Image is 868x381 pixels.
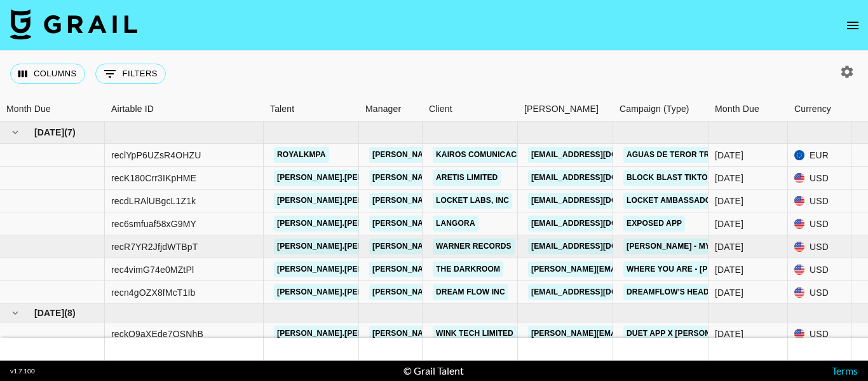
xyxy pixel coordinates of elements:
div: Jul '25 [715,195,743,207]
a: Where You Are - [PERSON_NAME] [623,261,768,277]
a: royalkmpa [274,147,329,163]
button: hide children [6,123,24,141]
div: USD [788,322,851,345]
div: rec4vimG74e0MZtPl [111,263,194,276]
div: Jul '25 [715,149,743,162]
div: © Grail Talent [403,364,464,377]
img: Grail Talent [10,9,137,39]
a: [PERSON_NAME].[PERSON_NAME].161 [274,239,428,254]
div: Jul '25 [715,263,743,276]
div: Month Due [6,97,51,121]
a: [PERSON_NAME].[PERSON_NAME].161 [274,284,428,300]
div: recK180Crr3IKpHME [111,172,196,184]
div: Airtable ID [111,97,154,121]
a: Warner Records [433,239,515,254]
div: Manager [359,97,423,121]
a: [PERSON_NAME].[PERSON_NAME].161 [274,326,428,342]
div: Currency [788,97,851,121]
button: hide children [6,304,24,322]
div: v 1.7.100 [10,367,35,375]
div: Jul '25 [715,172,743,184]
div: Jul '25 [715,240,743,253]
a: [EMAIL_ADDRESS][DOMAIN_NAME] [528,216,670,232]
a: [PERSON_NAME].[PERSON_NAME].161 [274,261,428,277]
a: [PERSON_NAME][EMAIL_ADDRESS][PERSON_NAME][DOMAIN_NAME] [369,193,642,209]
div: [PERSON_NAME] [524,97,599,121]
div: Month Due [709,97,788,121]
div: USD [788,235,851,258]
div: Campaign (Type) [613,97,709,121]
a: Wink Tech Limited [433,326,517,342]
div: reckO9aXEde7OSNhB [111,328,203,340]
div: reclYpP6UZsR4OHZU [111,149,201,162]
div: Currency [794,97,831,121]
div: recn4gOZX8fMcT1Ib [111,286,196,299]
div: Booker [518,97,613,121]
a: [PERSON_NAME][EMAIL_ADDRESS][PERSON_NAME][DOMAIN_NAME] [369,261,642,277]
a: Kairos Comunicación SL [433,147,546,163]
div: Month Due [715,97,759,121]
span: ( 8 ) [64,307,76,319]
a: Dream Flow Inc [433,284,508,300]
button: open drawer [840,13,865,38]
a: [PERSON_NAME][EMAIL_ADDRESS][PERSON_NAME][DOMAIN_NAME] [369,216,642,232]
a: [EMAIL_ADDRESS][DOMAIN_NAME] [528,284,670,300]
a: [PERSON_NAME][EMAIL_ADDRESS][PERSON_NAME][DOMAIN_NAME] [369,284,642,300]
a: Aguas De Teror Trail [623,147,725,163]
a: DreamFlow's Headshot Generation Campaign [623,284,831,300]
div: USD [788,258,851,281]
button: Select columns [10,64,85,84]
button: Show filters [95,64,166,84]
a: Locket Labs, Inc [433,193,512,209]
div: Aug '25 [715,328,743,340]
span: ( 7 ) [64,126,76,139]
div: EUR [788,144,851,167]
div: recdLRAlUBgcL1Z1k [111,195,196,207]
a: [PERSON_NAME][EMAIL_ADDRESS][PERSON_NAME][DOMAIN_NAME] [369,326,642,342]
a: [PERSON_NAME].[PERSON_NAME].161 [274,170,428,186]
a: Locket Ambassador Program [623,193,763,209]
div: USD [788,212,851,235]
a: [EMAIL_ADDRESS][DOMAIN_NAME] [528,193,670,209]
div: USD [788,190,851,212]
div: Client [429,97,452,121]
a: [EMAIL_ADDRESS][DOMAIN_NAME] [528,239,670,254]
a: [PERSON_NAME][EMAIL_ADDRESS][DOMAIN_NAME] [528,261,735,277]
a: Terms [832,364,858,377]
a: [PERSON_NAME][EMAIL_ADDRESS][PERSON_NAME][DOMAIN_NAME] [369,239,642,254]
div: USD [788,167,851,190]
div: Talent [264,97,359,121]
div: Jul '25 [715,286,743,299]
a: The Darkroom [433,261,503,277]
a: [PERSON_NAME] - Mystical Magical [623,239,780,254]
div: Airtable ID [105,97,264,121]
div: Manager [365,97,401,121]
a: [PERSON_NAME].[PERSON_NAME].161 [274,216,428,232]
div: recR7YR2JfjdWTBpT [111,240,198,253]
a: [EMAIL_ADDRESS][DOMAIN_NAME] [528,147,670,163]
div: rec6smfuaf58xG9MY [111,218,196,230]
a: Langora [433,216,478,232]
a: [PERSON_NAME].[PERSON_NAME].161 [274,193,428,209]
a: Block Blast TikTok Promotion [623,170,766,186]
a: ARETIS LIMITED [433,170,501,186]
div: Talent [270,97,294,121]
div: Client [423,97,518,121]
a: Duet App x [PERSON_NAME] - Baton Twirling [623,326,818,342]
a: Exposed app [623,216,685,232]
a: [PERSON_NAME][EMAIL_ADDRESS][PERSON_NAME][DOMAIN_NAME] [369,147,642,163]
div: Campaign (Type) [620,97,689,121]
a: [PERSON_NAME][EMAIL_ADDRESS][DOMAIN_NAME] [528,326,735,342]
div: USD [788,281,851,304]
a: [PERSON_NAME][EMAIL_ADDRESS][PERSON_NAME][DOMAIN_NAME] [369,170,642,186]
span: [DATE] [34,126,64,139]
a: [EMAIL_ADDRESS][DOMAIN_NAME] [528,170,670,186]
div: Jul '25 [715,218,743,230]
span: [DATE] [34,307,64,319]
